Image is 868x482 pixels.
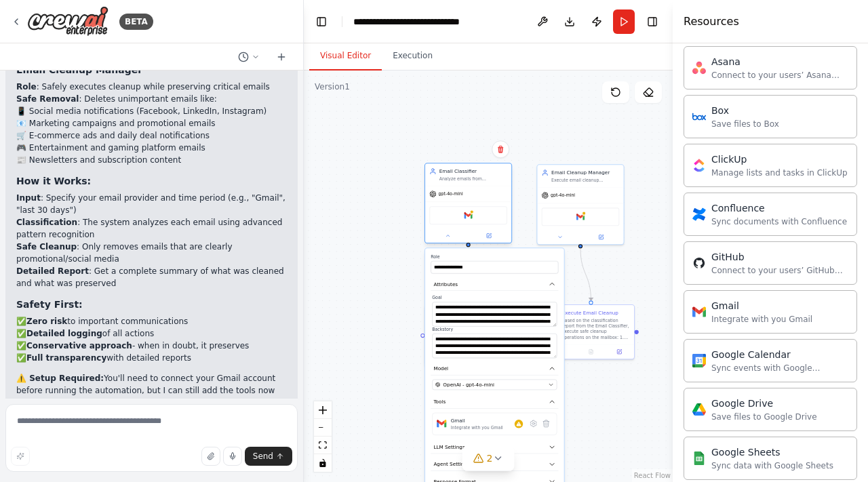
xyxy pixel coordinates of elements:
[692,354,706,367] img: Google Calendar
[711,55,848,68] div: Asana
[16,82,37,92] strong: Role
[464,212,472,220] img: Gmail
[312,12,331,31] button: Hide left sidebar
[16,372,287,409] p: You'll need to connect your Gmail account before running the automation, but I can still add the ...
[437,419,446,428] img: Gmail
[711,363,848,374] div: Sync events with Google Calendar
[16,242,77,252] strong: Safe Cleanup
[551,178,619,183] div: Execute email cleanup operations based on classification results from the Email Classifier agent....
[692,451,706,465] img: Google Sheets
[551,169,619,176] div: Email Cleanup Manager
[314,454,332,472] button: toggle interactivity
[451,417,503,424] div: Gmail
[711,460,833,471] div: Sync data with Google Sheets
[711,153,848,166] div: ClickUp
[431,362,558,375] button: Model
[26,329,102,338] strong: Detailed logging
[233,49,265,65] button: Switch to previous chat
[684,14,739,30] h4: Resources
[711,411,817,422] div: Save files to Google Drive
[692,207,706,221] img: Confluence
[551,193,575,198] span: gpt-4o-mini
[16,81,287,93] li: : Safely executes cleanup while preserving critical emails
[576,213,585,221] img: Gmail
[27,6,108,37] img: Logo
[577,248,595,300] g: Edge from d94c44c0-2c70-4bd8-9467-87463600c134 to d21eb80f-4682-4606-93f0-29cf7e714303
[431,395,558,408] button: Tools
[711,201,847,215] div: Confluence
[433,365,448,371] span: Model
[314,401,332,419] button: zoom in
[16,154,287,166] li: 📰 Newsletters and subscription content
[692,159,706,172] img: ClickUp
[432,380,557,390] button: OpenAI - gpt-4o-mini
[692,256,706,270] img: GitHub
[469,232,509,240] button: Open in side panel
[711,70,848,81] div: Connect to your users’ Asana accounts
[16,315,287,327] li: ✅ to important communications
[26,341,132,350] strong: Conservative approach
[711,119,779,129] div: Save files to Box
[443,381,494,388] span: OpenAI - gpt-4o-mini
[711,348,848,361] div: Google Calendar
[253,451,273,462] span: Send
[16,265,287,289] li: : Get a complete summary of what was cleaned and what was preserved
[492,140,509,158] button: Delete node
[16,241,287,265] li: : Only removes emails that are clearly promotional/social media
[711,314,812,325] div: Integrate with you Gmail
[432,327,557,332] label: Backstory
[16,105,287,117] li: 📱 Social media notifications (Facebook, LinkedIn, Instagram)
[431,254,558,260] label: Role
[562,309,618,316] div: Execute Email Cleanup
[711,216,847,227] div: Sync documents with Confluence
[540,417,553,430] button: Delete tool
[16,193,41,203] strong: Input
[16,299,83,310] strong: Safety First:
[439,191,463,197] span: gpt-4o-mini
[711,265,848,276] div: Connect to your users’ GitHub accounts
[562,318,630,340] div: Based on the classification report from the Email Classifier, execute safe cleanup operations on ...
[245,447,292,466] button: Send
[315,81,350,92] div: Version 1
[16,192,287,216] li: : Specify your email provider and time period (e.g., "Gmail", "last 30 days")
[16,117,287,129] li: 📧 Marketing campaigns and promotional emails
[382,42,443,71] button: Execution
[711,250,848,264] div: GitHub
[16,218,77,227] strong: Classification
[353,15,504,28] nav: breadcrumb
[711,397,817,410] div: Google Drive
[711,167,848,178] div: Manage lists and tasks in ClickUp
[223,447,242,466] button: Click to speak your automation idea
[607,348,631,356] button: Open in side panel
[119,14,153,30] div: BETA
[692,305,706,319] img: Gmail
[431,458,558,470] button: Agent Settings
[432,295,557,300] label: Goal
[271,49,292,65] button: Start a new chat
[439,176,507,182] div: Analyze emails from {email_provider} inbox and intelligently classify them as important or unimpo...
[16,142,287,154] li: 🎮 Entertainment and gaming platform emails
[576,348,606,356] button: No output available
[487,451,493,465] span: 2
[692,110,706,123] img: Box
[581,233,620,241] button: Open in side panel
[433,443,465,450] span: LLM Settings
[462,446,515,471] button: 2
[643,12,662,31] button: Hide right sidebar
[536,164,624,245] div: Email Cleanup ManagerExecute email cleanup operations based on classification results from the Em...
[433,399,446,405] span: Tools
[26,353,106,363] strong: Full transparency
[16,352,287,364] li: ✅ with detailed reports
[433,461,469,468] span: Agent Settings
[527,417,540,430] button: Configure tool
[692,61,706,75] img: Asana
[201,447,220,466] button: Upload files
[314,419,332,437] button: zoom out
[314,437,332,454] button: fit view
[16,327,287,340] li: ✅ of all actions
[314,401,332,472] div: React Flow controls
[11,447,30,466] button: Improve this prompt
[16,94,79,104] strong: Safe Removal
[26,317,67,326] strong: Zero risk
[16,340,287,352] li: ✅ - when in doubt, it preserves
